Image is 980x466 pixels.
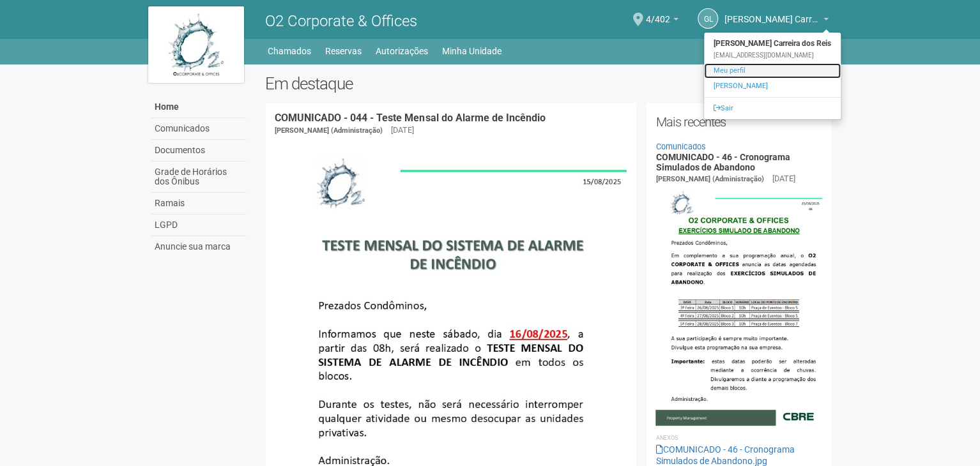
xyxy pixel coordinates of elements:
[325,42,362,60] a: Reservas
[646,16,678,26] a: 4/402
[151,214,246,236] a: LGPD
[655,112,822,132] h2: Mais recentes
[268,42,311,60] a: Chamados
[151,96,246,118] a: Home
[772,173,795,184] div: [DATE]
[151,118,246,140] a: Comunicados
[655,185,822,425] img: COMUNICADO%20-%2046%20-%20Cronograma%20Simulados%20de%20Abandono.jpg
[724,2,820,24] span: Gabriel Lemos Carreira dos Reis
[698,8,718,29] a: GL
[655,152,790,172] a: COMUNICADO - 46 - Cronograma Simulados de Abandono
[391,124,414,136] div: [DATE]
[151,236,246,257] a: Anuncie sua marca
[442,42,501,60] a: Minha Unidade
[275,126,383,135] span: [PERSON_NAME] (Administração)
[655,432,822,444] li: Anexos
[704,36,841,51] strong: [PERSON_NAME] Carreira dos Reis
[704,101,841,116] a: Sair
[151,140,246,162] a: Documentos
[704,51,841,60] div: [EMAIL_ADDRESS][DOMAIN_NAME]
[265,12,417,30] span: O2 Corporate & Offices
[148,6,244,83] img: logo.jpg
[655,142,705,151] a: Comunicados
[151,193,246,214] a: Ramais
[724,16,829,26] a: [PERSON_NAME] Carreira dos Reis
[646,2,670,24] span: 4/402
[655,175,763,183] span: [PERSON_NAME] (Administração)
[151,162,246,193] a: Grade de Horários dos Ônibus
[376,42,428,60] a: Autorizações
[704,63,841,79] a: Meu perfil
[265,74,832,93] h2: Em destaque
[275,112,545,124] a: COMUNICADO - 044 - Teste Mensal do Alarme de Incêndio
[655,444,794,466] a: COMUNICADO - 46 - Cronograma Simulados de Abandono.jpg
[704,79,841,94] a: [PERSON_NAME]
